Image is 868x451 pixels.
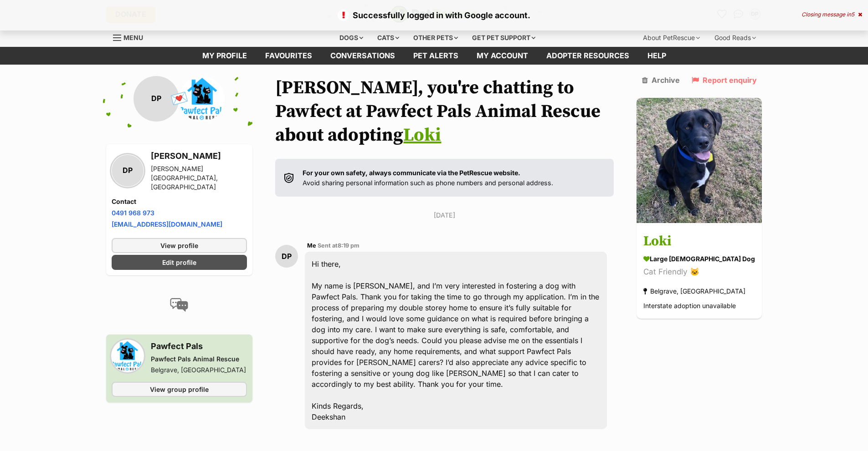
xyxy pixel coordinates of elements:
[851,11,854,18] span: 5
[256,47,321,65] a: Favourites
[151,150,247,162] h3: [PERSON_NAME]
[151,340,246,353] h3: Pawfect Pals
[275,245,298,268] div: DP
[303,168,553,187] p: Avoid sharing personal information such as phone numbers and personal address.
[338,242,360,249] span: 8:19 pm
[692,76,757,84] a: Report enquiry
[151,355,246,364] div: Pawfect Pals Animal Rescue
[537,47,638,65] a: Adopter resources
[466,29,542,47] div: Get pet support
[371,29,406,47] div: Cats
[9,9,859,21] p: Successfully logged in with Google account.
[708,29,762,47] div: Good Reads
[305,252,607,429] div: Hi there, My name is [PERSON_NAME], and I’m very interested in fostering a dog with Pawfect Pals....
[303,169,520,177] strong: For your own safety, always communicate via the PetRescue website.
[112,238,247,253] a: View profile
[112,220,222,228] a: [EMAIL_ADDRESS][DOMAIN_NAME]
[150,385,209,394] span: View group profile
[643,285,745,297] div: Belgrave, [GEOGRAPHIC_DATA]
[403,124,441,147] a: Loki
[112,209,154,217] a: 0491 968 973
[170,298,188,312] img: conversation-icon-4a6f8262b818ee0b60e3300018af0b2d0b884aa5de6e9bcb8d3d4eeb1a70a7c4.svg
[112,255,247,270] a: Edit profile
[113,29,149,45] a: Menu
[169,89,190,108] span: 💌
[112,155,144,187] div: DP
[638,47,675,65] a: Help
[642,76,680,84] a: Archive
[112,382,247,397] a: View group profile
[333,29,370,47] div: Dogs
[467,47,537,65] a: My account
[643,231,755,252] h3: Loki
[275,76,614,147] h1: [PERSON_NAME], you're chatting to Pawfect at Pawfect Pals Animal Rescue about adopting
[275,210,614,220] p: [DATE]
[643,302,736,309] span: Interstate adoption unavailable
[637,98,762,223] img: Loki
[637,29,706,47] div: About PetRescue
[321,47,404,65] a: conversations
[112,340,144,372] img: Pawfect Pals Animal Rescue profile pic
[162,258,196,267] span: Edit profile
[193,47,256,65] a: My profile
[643,266,755,278] div: Cat Friendly 🐱
[318,242,360,249] span: Sent at
[160,241,198,250] span: View profile
[151,365,246,375] div: Belgrave, [GEOGRAPHIC_DATA]
[643,254,755,264] div: large [DEMOGRAPHIC_DATA] Dog
[179,76,225,122] img: Pawfect Pals Animal Rescue profile pic
[407,29,464,47] div: Other pets
[134,76,179,122] div: DP
[801,11,862,18] div: Closing message in
[112,197,247,206] h4: Contact
[151,164,247,192] div: [PERSON_NAME][GEOGRAPHIC_DATA], [GEOGRAPHIC_DATA]
[307,242,316,249] span: Me
[123,34,143,41] span: Menu
[637,224,762,319] a: Loki large [DEMOGRAPHIC_DATA] Dog Cat Friendly 🐱 Belgrave, [GEOGRAPHIC_DATA] Interstate adoption ...
[404,47,467,65] a: Pet alerts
